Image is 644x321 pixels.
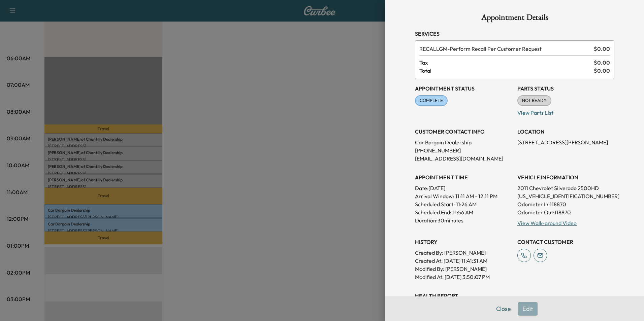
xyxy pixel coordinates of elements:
[517,84,614,93] h3: Parts Status
[415,13,614,24] h1: Appointment Details
[415,30,614,38] h3: Services
[415,184,512,192] p: Date: [DATE]
[517,128,614,136] h3: LOCATION
[517,200,614,208] p: Odometer In: 118870
[419,59,594,67] span: Tax
[517,106,614,117] p: View Parts List
[415,138,512,146] p: Car Bargain Dealership
[415,192,512,200] p: Arrival Window:
[415,249,512,257] p: Created By : [PERSON_NAME]
[415,238,512,246] h3: History
[415,292,614,300] h3: Health Report
[416,97,447,104] span: COMPLETE
[455,192,497,200] span: 11:11 AM - 12:11 PM
[415,216,512,224] p: Duration: 30 minutes
[517,220,577,226] a: View Walk-around Video
[415,265,512,273] p: Modified By : [PERSON_NAME]
[594,45,610,53] span: $ 0.00
[594,67,610,75] span: $ 0.00
[415,257,512,265] p: Created At : [DATE] 11:41:31 AM
[456,200,477,208] p: 11:26 AM
[492,302,515,316] button: Close
[517,184,614,192] p: 2011 Chevrolet Silverado 2500HD
[415,154,512,163] p: [EMAIL_ADDRESS][DOMAIN_NAME]
[415,200,455,208] p: Scheduled Start:
[594,59,610,67] span: $ 0.00
[518,97,551,104] span: NOT READY
[415,208,451,216] p: Scheduled End:
[415,273,512,281] p: Modified At : [DATE] 3:50:07 PM
[415,173,512,181] h3: APPOINTMENT TIME
[517,238,614,246] h3: CONTACT CUSTOMER
[415,84,512,93] h3: Appointment Status
[453,208,473,216] p: 11:56 AM
[419,45,591,53] span: Perform Recall Per Customer Request
[415,146,512,154] p: [PHONE_NUMBER]
[517,138,614,146] p: [STREET_ADDRESS][PERSON_NAME]
[517,192,614,200] p: [US_VEHICLE_IDENTIFICATION_NUMBER]
[517,173,614,181] h3: VEHICLE INFORMATION
[419,67,594,75] span: Total
[517,208,614,216] p: Odometer Out: 118870
[415,128,512,136] h3: CUSTOMER CONTACT INFO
